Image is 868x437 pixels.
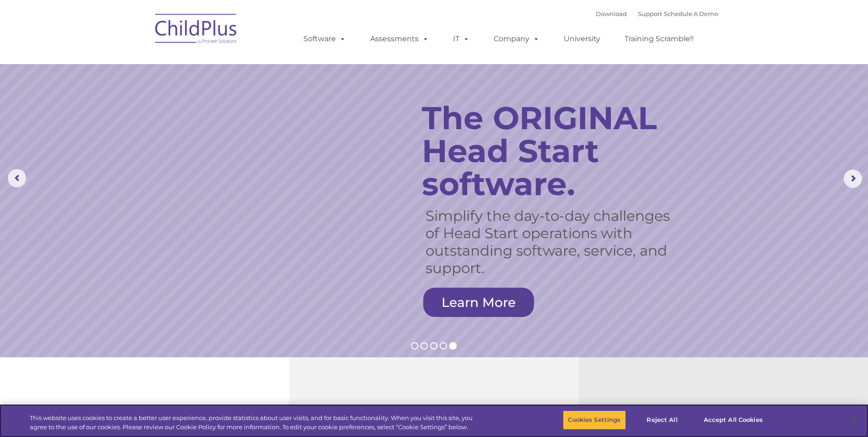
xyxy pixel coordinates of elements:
[30,414,477,432] div: This website uses cookies to create a better user experience, provide statistics about user visit...
[664,10,718,17] a: Schedule A Demo
[638,10,662,17] a: Support
[361,30,438,48] a: Assessments
[843,410,863,430] button: Close
[634,410,691,430] button: Reject All
[294,30,355,48] a: Software
[151,7,242,53] img: ChildPlus by Procare Solutions
[444,30,479,48] a: IT
[485,30,549,48] a: Company
[555,30,609,48] a: University
[596,10,627,17] a: Download
[423,288,534,317] a: Learn More
[127,60,155,67] span: Last name
[422,101,693,200] rs-layer: The ORIGINAL Head Start software.
[699,410,768,430] button: Accept All Cookies
[426,207,679,277] rs-layer: Simplify the day-to-day challenges of Head Start operations with outstanding software, service, a...
[615,30,703,48] a: Training Scramble!!
[596,10,718,17] font: |
[127,98,166,105] span: Phone number
[563,410,625,430] button: Cookies Settings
